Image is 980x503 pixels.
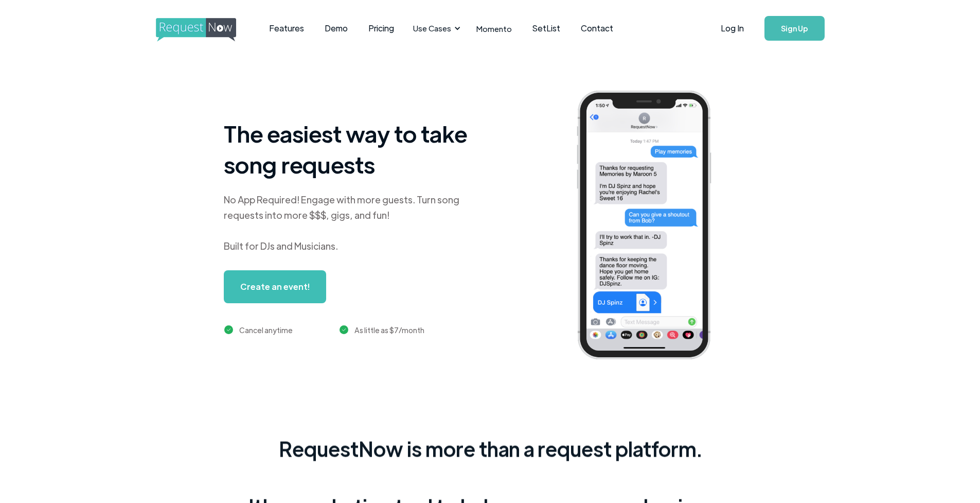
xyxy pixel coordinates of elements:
img: requestnow logo [156,18,255,42]
a: home [156,18,233,39]
a: Sign Up [764,16,825,41]
a: SetList [522,12,571,44]
a: Contact [571,12,623,44]
a: Create an event! [224,270,326,303]
img: green checkmark [224,325,233,334]
a: Demo [314,12,358,44]
div: Cancel anytime [239,324,293,336]
img: iphone screenshot [565,83,739,370]
div: Use Cases [407,12,464,44]
a: Momento [466,13,522,44]
a: Features [259,12,314,44]
img: green checkmark [340,325,348,334]
a: Pricing [358,12,404,44]
div: As little as $7/month [354,324,424,336]
a: Log In [710,10,754,46]
div: Use Cases [413,23,451,34]
div: No App Required! Engage with more guests. Turn song requests into more $$$, gigs, and fun! Built ... [224,192,481,254]
h1: The easiest way to take song requests [224,118,481,180]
